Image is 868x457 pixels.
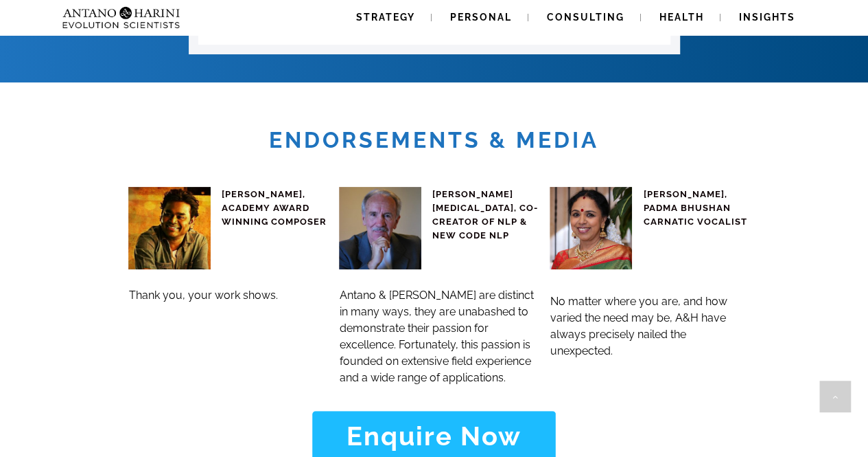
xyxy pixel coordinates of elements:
[339,187,421,269] img: John-grinder-big-square-300x300
[347,421,521,452] strong: Enquire Now
[128,187,211,269] img: ar rahman
[432,189,538,241] span: [PERSON_NAME][MEDICAL_DATA], CO-CREATOR OF NLP & NEW CODE NLP
[222,189,327,227] span: [PERSON_NAME], ACADEMY AWARD WINNING COMPOSER
[550,187,632,269] img: Sudha Ragunathan
[550,295,727,357] span: No matter where you are, and how varied the need may be, A&H have always precisely nailed the une...
[129,289,278,302] span: Thank you, your work shows.
[2,126,866,155] h1: Endorsements & Media
[547,12,624,23] span: Consulting
[340,289,534,384] span: Antano & [PERSON_NAME] are distinct in many ways, they are unabashed to demonstrate their passion...
[450,12,512,23] span: Personal
[643,188,749,229] h4: [PERSON_NAME], PADMA BHUSHAN CARNATIC VOCALIST
[739,12,795,23] span: Insights
[356,12,415,23] span: Strategy
[659,12,704,23] span: Health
